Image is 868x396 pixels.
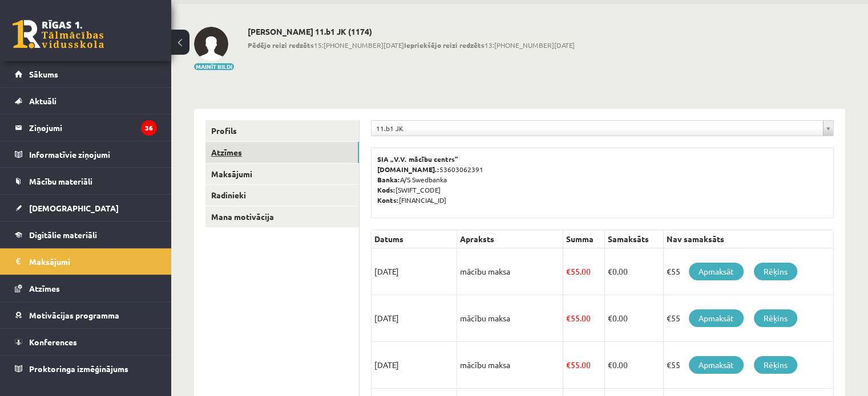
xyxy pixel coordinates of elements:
a: Maksājumi [205,164,359,185]
span: Konferences [29,337,77,347]
span: Mācību materiāli [29,176,92,186]
a: Atzīmes [205,142,359,163]
span: Sākums [29,69,58,79]
b: Iepriekšējo reizi redzēts [404,40,485,50]
td: [DATE] [372,342,457,389]
a: Aktuāli [15,88,157,114]
span: € [608,266,612,276]
a: Profils [205,120,359,141]
td: 55.00 [563,248,605,295]
i: 36 [141,120,157,136]
a: Rēķins [754,309,797,327]
p: 53603062391 A/S Swedbanka [SWIFT_CODE] [FINANCIAL_ID] [377,154,827,205]
b: Kods: [377,185,395,194]
span: 15:[PHONE_NUMBER][DATE] 13:[PHONE_NUMBER][DATE] [248,40,575,50]
td: €55 [664,248,834,295]
td: mācību maksa [457,248,563,295]
a: Apmaksāt [689,263,744,280]
a: Rēķins [754,356,797,374]
th: Nav samaksāts [664,230,834,248]
b: SIA „V.V. mācību centrs” [377,154,459,164]
span: € [566,266,571,276]
span: € [566,360,571,370]
a: Konferences [15,329,157,355]
th: Apraksts [457,230,563,248]
td: €55 [664,295,834,342]
a: Mana motivācija [205,206,359,227]
td: 55.00 [563,342,605,389]
b: Banka: [377,175,400,184]
td: 0.00 [605,342,664,389]
a: Motivācijas programma [15,302,157,328]
a: Ziņojumi36 [15,115,157,141]
a: Maksājumi [15,248,157,275]
span: Aktuāli [29,96,56,106]
a: Sākums [15,61,157,87]
td: mācību maksa [457,295,563,342]
legend: Informatīvie ziņojumi [29,141,157,168]
b: Konts: [377,195,399,205]
th: Samaksāts [605,230,664,248]
h2: [PERSON_NAME] 11.b1 JK (1174) [248,27,575,36]
span: 11.b1 JK [376,121,818,136]
td: mācību maksa [457,342,563,389]
a: Radinieki [205,185,359,206]
a: 11.b1 JK [372,121,833,136]
span: € [608,360,612,370]
a: Apmaksāt [689,356,744,374]
a: Atzīmes [15,275,157,301]
th: Summa [563,230,605,248]
a: [DEMOGRAPHIC_DATA] [15,195,157,221]
td: 55.00 [563,295,605,342]
span: Proktoringa izmēģinājums [29,364,128,374]
a: Informatīvie ziņojumi [15,141,157,168]
b: Pēdējo reizi redzēts [248,40,314,50]
span: € [608,313,612,323]
legend: Maksājumi [29,248,157,275]
td: 0.00 [605,295,664,342]
img: Eva Janstoviča [194,27,228,61]
button: Mainīt bildi [194,63,234,70]
a: Digitālie materiāli [15,222,157,248]
span: [DEMOGRAPHIC_DATA] [29,203,119,213]
span: € [566,313,571,323]
span: Digitālie materiāli [29,230,97,240]
b: [DOMAIN_NAME].: [377,165,439,174]
td: €55 [664,342,834,389]
th: Datums [372,230,457,248]
a: Rīgas 1. Tālmācības vidusskola [13,20,104,48]
span: Motivācijas programma [29,310,119,320]
legend: Ziņojumi [29,115,157,141]
a: Mācību materiāli [15,168,157,194]
td: 0.00 [605,248,664,295]
span: Atzīmes [29,283,60,293]
a: Proktoringa izmēģinājums [15,356,157,382]
td: [DATE] [372,295,457,342]
td: [DATE] [372,248,457,295]
a: Rēķins [754,263,797,280]
a: Apmaksāt [689,309,744,327]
